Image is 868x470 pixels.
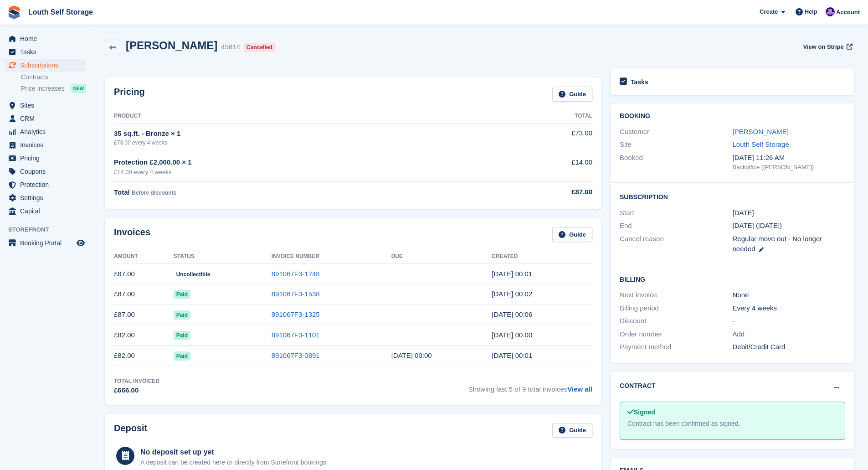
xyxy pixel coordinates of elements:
[836,8,860,17] span: Account
[733,153,845,163] div: [DATE] 11:26 AM
[20,112,75,125] span: CRM
[391,249,492,264] th: Due
[567,385,592,393] a: View all
[20,139,75,151] span: Invoices
[174,310,190,320] span: Paid
[733,222,782,229] span: [DATE] ([DATE])
[7,5,21,19] img: stora-icon-8386f47178a22dfd0bd8f6a31ec36ba5ce8667c1dd55bd0f319d3a0aa187defe.svg
[620,192,845,201] h2: Subscription
[492,351,532,359] time: 2024-11-26 00:01:07 UTC
[5,152,86,165] a: menu
[21,73,86,82] a: Contracts
[492,290,532,298] time: 2025-02-18 00:02:14 UTC
[5,112,86,125] a: menu
[8,225,91,234] span: Storefront
[272,331,320,339] a: 891067F3-1101
[114,139,491,147] div: £73.00 every 4 weeks
[244,43,275,52] div: Cancelled
[620,290,732,300] div: Next invoice
[620,316,732,326] div: Discount
[5,205,86,217] a: menu
[20,59,75,72] span: Subscriptions
[20,237,75,249] span: Booking Portal
[174,351,190,361] span: Paid
[491,152,592,182] td: £14.00
[114,346,174,366] td: £82.00
[733,316,845,326] div: -
[492,331,532,339] time: 2024-12-24 00:00:28 UTC
[620,342,732,352] div: Payment method
[492,270,532,278] time: 2025-03-18 00:01:23 UTC
[620,139,732,150] div: Site
[620,208,732,218] div: Start
[221,42,240,52] div: 45814
[631,78,648,86] h2: Tasks
[126,39,217,52] h2: [PERSON_NAME]
[5,46,86,58] a: menu
[114,188,130,196] span: Total
[5,99,86,112] a: menu
[5,191,86,204] a: menu
[114,264,174,284] td: £87.00
[20,205,75,217] span: Capital
[5,165,86,178] a: menu
[272,351,320,359] a: 891067F3-0891
[114,249,174,264] th: Amount
[5,237,86,249] a: menu
[174,331,190,340] span: Paid
[552,227,592,242] a: Guide
[799,39,854,54] a: View on Stripe
[20,32,75,45] span: Home
[20,152,75,165] span: Pricing
[805,7,817,16] span: Help
[5,32,86,45] a: menu
[391,351,432,359] time: 2024-11-27 00:00:00 UTC
[760,7,778,16] span: Create
[733,329,745,340] a: Add
[491,123,592,152] td: £73.00
[552,423,592,438] a: Guide
[620,127,732,137] div: Customer
[114,227,150,242] h2: Invoices
[20,125,75,138] span: Analytics
[620,153,732,172] div: Booked
[71,84,86,93] div: NEW
[114,385,159,396] div: £666.00
[733,128,789,135] a: [PERSON_NAME]
[114,305,174,325] td: £87.00
[272,310,320,318] a: 891067F3-1325
[114,157,491,168] div: Protection £2,000.00 × 1
[627,408,837,417] div: Signed
[114,377,159,385] div: Total Invoiced
[21,83,86,93] a: Price increases NEW
[114,284,174,305] td: £87.00
[803,42,843,52] span: View on Stripe
[174,290,190,299] span: Paid
[620,234,732,254] div: Cancel reason
[114,168,491,177] div: £14.00 every 4 weeks
[114,109,491,124] th: Product
[5,139,86,151] a: menu
[491,109,592,124] th: Total
[272,270,320,278] a: 891067F3-1748
[491,187,592,197] div: £87.00
[114,129,491,139] div: 35 sq.ft. - Bronze × 1
[75,238,86,248] a: Preview store
[552,87,592,102] a: Guide
[620,303,732,314] div: Billing period
[733,235,822,253] span: Regular move out - No longer needed
[620,113,845,120] h2: Booking
[114,325,174,346] td: £82.00
[114,87,145,102] h2: Pricing
[492,310,532,318] time: 2025-01-21 00:06:23 UTC
[733,290,845,300] div: None
[5,178,86,191] a: menu
[620,274,845,284] h2: Billing
[733,303,845,314] div: Every 4 weeks
[20,99,75,112] span: Sites
[174,249,272,264] th: Status
[21,84,65,93] span: Price increases
[272,290,320,298] a: 891067F3-1538
[5,59,86,72] a: menu
[492,249,592,264] th: Created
